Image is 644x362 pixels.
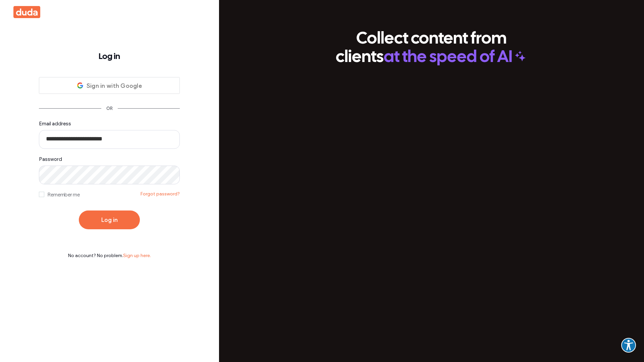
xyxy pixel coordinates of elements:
[39,166,180,184] input: Password
[39,191,80,199] label: Remember me
[39,253,180,259] div: No account? No problem.
[39,119,180,149] label: Email address
[101,106,118,111] div: OR
[39,50,180,64] h1: Log in
[123,253,151,258] a: Sign up here.
[39,77,180,94] a: Sign in with Google
[141,190,180,197] a: Forgot password?
[39,155,180,184] label: Password
[39,130,180,149] input: Email address
[332,30,530,67] div: Collect content from clients
[384,48,513,67] span: at the speed of AI
[621,338,636,354] aside: Accessibility Help Desk
[621,338,636,353] button: Explore your accessibility options
[79,210,140,229] button: Log in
